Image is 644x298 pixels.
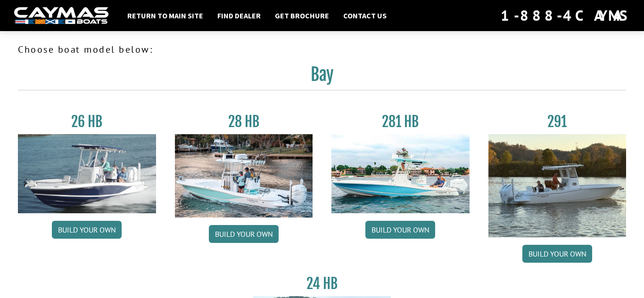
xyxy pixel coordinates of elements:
[175,113,313,130] h3: 28 HB
[14,7,108,24] img: white-logo-c9c8dbefe5ff5ceceb0f0178aa75bf4bb51f6bca0971e226c86eb53dfe498488.png
[522,245,592,263] a: Build your own
[18,134,156,213] img: 26_new_photo_resized.jpg
[123,9,208,22] a: Return to main site
[209,225,279,243] a: Build your own
[339,9,391,22] a: Contact Us
[175,134,313,217] img: 28_hb_thumbnail_for_caymas_connect.jpg
[52,221,122,239] a: Build your own
[18,64,626,90] h2: Bay
[213,9,265,22] a: Find Dealer
[270,9,334,22] a: Get Brochure
[253,275,391,292] h3: 24 HB
[488,134,627,237] img: 291_Thumbnail.jpg
[331,113,470,130] h3: 281 HB
[365,221,435,239] a: Build your own
[501,5,630,26] div: 1-888-4CAYMAS
[18,113,156,130] h3: 26 HB
[488,113,627,130] h3: 291
[331,134,470,213] img: 28-hb-twin.jpg
[18,42,626,56] p: Choose boat model below:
